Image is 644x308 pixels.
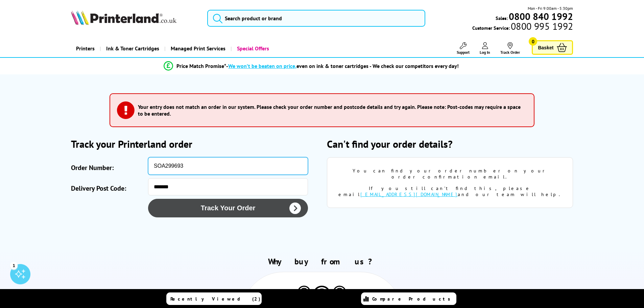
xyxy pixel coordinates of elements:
[170,296,261,302] span: Recently Viewed (2)
[327,137,573,150] h2: Can't find your order details?
[538,43,553,52] span: Basket
[55,60,568,72] li: modal_Promise
[480,50,490,55] span: Log In
[207,10,425,27] input: Search product or brand
[532,40,573,55] a: Basket 0
[166,292,262,305] a: Recently Viewed (2)
[231,40,274,57] a: Special Offers
[337,185,563,197] div: If you still can't find this, please email and our team will help.
[10,262,18,269] div: 1
[100,40,164,57] a: Ink & Toner Cartridges
[500,42,520,55] a: Track Order
[332,286,347,303] img: Printer Experts
[138,103,524,117] h3: Your entry does not match an order in our system. Please check your order number and postcode det...
[176,63,226,69] span: Price Match Promise*
[71,10,176,25] img: Printerland Logo
[71,40,100,57] a: Printers
[480,42,490,55] a: Log In
[296,286,312,303] img: Printer Experts
[71,10,199,26] a: Printerland Logo
[228,63,296,69] span: We won’t be beaten on price,
[372,296,454,302] span: Compare Products
[361,292,456,305] a: Compare Products
[164,40,231,57] a: Managed Print Services
[510,23,573,29] span: 0800 995 1992
[509,10,573,23] b: 0800 840 1992
[529,37,537,46] span: 0
[337,168,563,180] div: You can find your order number on your order confirmation email.
[71,256,573,267] h2: Why buy from us?
[360,191,458,197] a: [EMAIL_ADDRESS][DOMAIN_NAME]
[71,161,145,175] label: Order Number:
[148,157,308,175] input: eg: SOA123456 or SO123456
[496,15,508,21] span: Sales:
[226,63,459,69] div: - even on ink & toner cartridges - We check our competitors every day!
[457,50,470,55] span: Support
[528,5,573,11] span: Mon - Fri 9:00am - 5:30pm
[106,40,159,57] span: Ink & Toner Cartridges
[472,23,573,31] span: Customer Service:
[457,42,470,55] a: Support
[508,13,573,20] a: 0800 840 1992
[71,137,317,150] h2: Track your Printerland order
[71,182,145,195] label: Delivery Post Code:
[148,199,308,217] button: Track Your Order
